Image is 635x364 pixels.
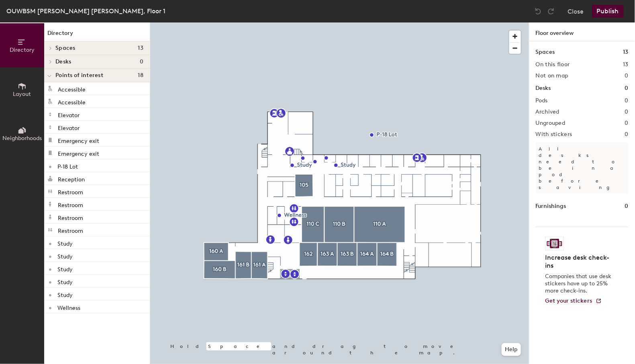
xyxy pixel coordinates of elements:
button: Publish [592,5,624,18]
p: Emergency exit [58,148,99,157]
h2: 0 [625,98,629,104]
h1: Directory [44,29,150,41]
span: 18 [138,72,143,79]
h4: Increase desk check-ins [545,254,614,270]
div: OUWBSM [PERSON_NAME] [PERSON_NAME], Floor 1 [6,6,165,16]
span: 0 [140,59,143,65]
p: Restroom [58,225,83,234]
p: Restroom [58,212,83,222]
h2: 0 [625,109,629,115]
p: Study [57,277,73,286]
p: Emergency exit [58,135,99,144]
h2: Not on map [536,73,568,79]
img: Redo [547,7,555,15]
span: Spaces [55,45,76,51]
p: Study [57,264,73,273]
p: Study [57,251,73,260]
h2: 0 [625,131,629,138]
h1: Floor overview [529,22,635,41]
h2: With stickers [536,131,572,138]
h2: Archived [536,109,559,115]
p: Study [57,238,73,247]
h1: 0 [625,84,629,93]
h2: 0 [625,73,629,79]
h1: Furnishings [536,202,566,211]
p: Accessible [58,84,86,93]
p: Elevator [58,122,80,132]
a: Get your stickers [545,298,602,305]
p: P-18 Lot [57,161,78,170]
p: Study [57,289,73,299]
h1: 0 [625,202,629,211]
p: All desks need to be in a pod before saving [536,142,629,194]
p: Reception [58,174,85,183]
span: 13 [138,45,143,51]
span: Neighborhoods [2,135,42,142]
p: Accessible [58,97,86,106]
p: Elevator [58,110,80,119]
span: Layout [13,91,31,98]
p: Restroom [58,199,83,209]
h2: 13 [623,61,629,68]
h1: 13 [623,48,629,57]
span: Desks [55,59,71,65]
h2: Pods [536,98,548,104]
button: Close [568,5,584,18]
span: Points of interest [55,72,103,79]
button: Help [502,343,521,356]
h2: Ungrouped [536,120,566,126]
h1: Desks [536,84,551,93]
span: Directory [10,47,35,53]
h1: Spaces [536,48,555,57]
h2: On this floor [536,61,570,68]
span: Get your stickers [545,297,592,304]
img: Undo [534,7,542,15]
p: Restroom [58,187,83,196]
p: Wellness [57,302,80,311]
h2: 0 [625,120,629,126]
img: Sticker logo [545,237,564,250]
p: Companies that use desk stickers have up to 25% more check-ins. [545,273,614,295]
